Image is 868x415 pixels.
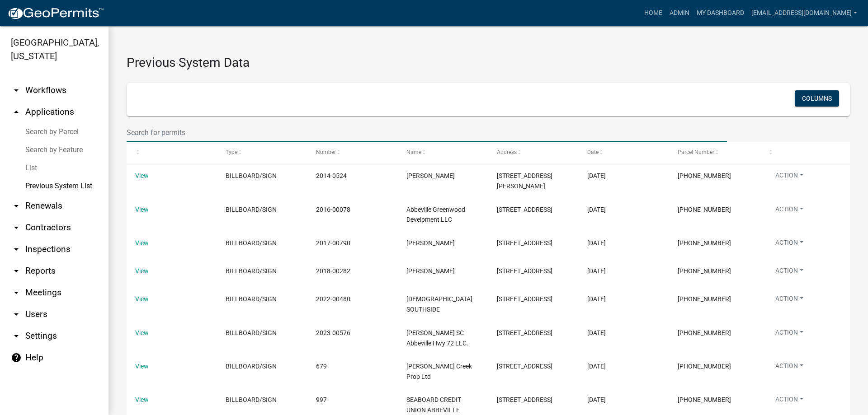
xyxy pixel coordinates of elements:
button: Action [768,395,811,408]
h3: Previous System Data [127,44,850,72]
i: arrow_drop_down [11,201,22,211]
span: 109-00-00-110 [678,172,731,179]
i: arrow_drop_down [11,244,22,255]
button: Action [768,171,811,184]
span: 2016-00078 [316,206,350,213]
i: arrow_drop_down [11,309,22,320]
span: 2022-00480 [316,295,350,303]
span: 2014-0524 [316,172,347,179]
span: 603 GREENWOOD ST E [497,396,552,403]
i: help [11,352,22,363]
span: 2017-00790 [316,239,350,247]
span: 148 FREELY RD [497,267,552,275]
span: Parcel Number [678,149,714,155]
a: View [135,396,149,403]
button: Columns [795,90,839,107]
span: Address [497,149,517,155]
i: arrow_drop_up [11,107,22,117]
span: BILLBOARD/SIGN [226,329,277,336]
a: View [135,172,149,179]
span: 505 W Greenwood st [497,295,552,303]
span: SEABOARD CREDIT UNION ABBEVILLE [406,396,461,414]
span: 122-00-00-176 [678,329,731,336]
span: 146-00-00-013 [678,239,731,247]
a: View [135,267,149,275]
span: BILLBOARD/SIGN [226,295,277,303]
span: REBECCA H WOFFORD [406,172,455,179]
datatable-header-cell: Address [488,142,579,163]
i: arrow_drop_down [11,222,22,233]
a: Home [641,5,666,22]
span: Type [226,149,237,155]
span: 100 GREENWOOD ST W [497,206,552,213]
span: WILLIE FREELY [406,267,455,275]
i: arrow_drop_down [11,331,22,341]
span: 122-01-04-014 [678,206,731,213]
a: View [135,363,149,370]
span: 10/23/2014 [587,172,606,179]
span: 2/3/2016 [587,206,606,213]
span: BILLBOARD/SIGN [226,172,277,179]
i: arrow_drop_down [11,85,22,96]
span: BILLBOARD/SIGN [226,239,277,247]
span: 679 [316,363,327,370]
span: 108-00-00-194 [678,363,731,370]
span: 109-00-00-152 [678,396,731,403]
span: Reedy Creek Prop Ltd [406,363,472,380]
span: BILLBOARD/SIGN [226,363,277,370]
span: 10/30/2017 [587,239,606,247]
a: [EMAIL_ADDRESS][DOMAIN_NAME] [748,5,861,22]
button: Action [768,328,811,341]
span: 9/4/2013 [587,363,606,370]
i: arrow_drop_down [11,287,22,298]
datatable-header-cell: Date [579,142,669,163]
a: View [135,206,149,213]
datatable-header-cell: Number [307,142,398,163]
span: Jonathan Cochrane SC Abbeville Hwy 72 LLC. [406,329,468,347]
span: 3/4/2014 [587,396,606,403]
button: Action [768,294,811,307]
span: 804 E. Greenwood St. [497,172,552,190]
span: CADELIA A ALEXANDER [406,239,455,247]
span: 5/11/2022 [587,295,606,303]
span: BAPTIST CHURCH SOUTHSIDE [406,295,472,313]
a: View [135,295,149,303]
datatable-header-cell: Parcel Number [669,142,759,163]
i: arrow_drop_down [11,266,22,276]
span: 122-05-02-008 [678,295,731,303]
span: 2023-00576 [316,329,350,336]
datatable-header-cell: Name [398,142,488,163]
a: View [135,329,149,336]
span: BILLBOARD/SIGN [226,267,277,275]
span: BILLBOARD/SIGN [226,206,277,213]
span: BILLBOARD/SIGN [226,396,277,403]
button: Action [768,361,811,374]
datatable-header-cell: Type [217,142,307,163]
span: Name [406,149,421,155]
span: 1616 N MAIN ST SUITE 4 [497,363,552,370]
span: 2018-00282 [316,267,350,275]
a: Admin [666,5,693,22]
a: View [135,239,149,247]
span: 997 [316,396,327,403]
a: My Dashboard [693,5,748,22]
button: Action [768,266,811,279]
span: Abbeville Greenwood Develpment LLC [406,206,465,224]
span: Date [587,149,599,155]
span: 203 DOGWOOD LN [497,239,552,247]
button: Action [768,205,811,218]
span: 6/14/2023 [587,329,606,336]
input: Search for permits [127,123,727,142]
span: 022-00-00-027 [678,267,731,275]
span: 4/13/2018 [587,267,606,275]
button: Action [768,238,811,251]
span: Number [316,149,336,155]
span: 813 W Greenwood St [497,329,552,336]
